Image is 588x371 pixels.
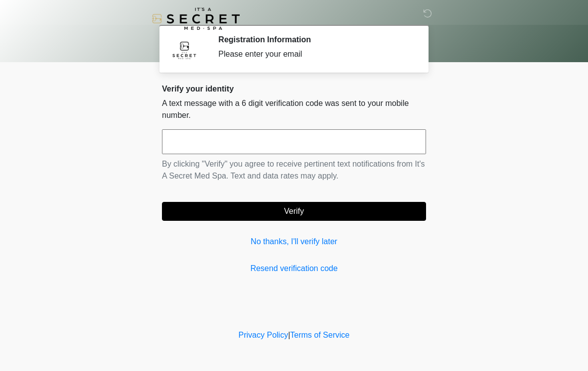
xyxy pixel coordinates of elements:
a: No thanks, I'll verify later [162,236,426,248]
div: Please enter your email [218,48,411,60]
img: Agent Avatar [169,35,199,65]
a: | [288,331,290,339]
img: It's A Secret Med Spa Logo [152,7,240,30]
p: By clicking "Verify" you agree to receive pertinent text notifications from It's A Secret Med Spa... [162,158,426,182]
h2: Verify your identity [162,84,426,93]
button: Verify [162,202,426,221]
a: Terms of Service [290,331,349,339]
a: Resend verification code [162,263,426,275]
a: Privacy Policy [239,331,289,339]
h2: Registration Information [218,35,411,44]
p: A text message with a 6 digit verification code was sent to your mobile number. [162,97,426,121]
